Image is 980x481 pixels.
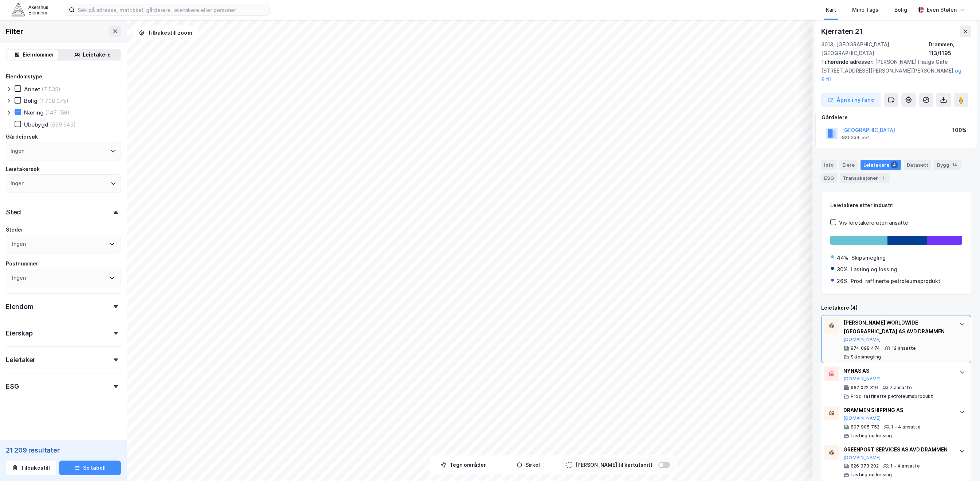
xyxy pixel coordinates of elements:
div: Bygg [934,160,961,170]
div: Eiendommer [23,50,55,59]
div: Eiendom [6,302,34,311]
div: Lasting og lossing [851,433,892,439]
div: Kontrollprogram for chat [944,446,980,481]
button: Sirkel [497,458,559,472]
div: Postnummer [6,259,38,268]
button: [DOMAIN_NAME] [843,376,881,382]
div: Leietakere [861,160,901,170]
div: 26% [837,277,848,286]
div: 3013, [GEOGRAPHIC_DATA], [GEOGRAPHIC_DATA] [821,40,929,58]
div: [PERSON_NAME] til kartutsnitt [575,461,652,469]
div: Skipsmegling [851,354,881,360]
div: 4 [891,161,898,168]
div: Bolig [24,97,38,104]
div: 1 - 4 ansatte [891,424,921,430]
div: Lasting og lossing [851,265,897,274]
div: NYNAS AS [843,366,952,375]
div: 974 098 474 [851,345,880,351]
div: 7 ansatte [890,385,912,391]
div: Eiendomstype [6,72,42,81]
div: (599 949) [50,121,76,128]
div: Even Stølen [927,5,957,14]
div: Ingen [11,179,24,188]
img: akershus-eiendom-logo.9091f326c980b4bce74ccdd9f866810c.svg [12,3,48,16]
div: Steder [6,225,23,234]
input: Søk på adresse, matrikkel, gårdeiere, leietakere eller personer [75,4,269,15]
div: [PERSON_NAME] WORLDWIDE [GEOGRAPHIC_DATA] AS AVD DRAMMEN [843,318,952,336]
div: Skipsmegling [851,253,886,262]
div: Leietakere (4) [821,303,971,312]
button: [DOMAIN_NAME] [843,337,881,342]
div: Gårdeiere [822,113,971,122]
div: Leietakere etter industri [830,201,962,210]
div: Ingen [12,274,26,282]
div: 100% [952,126,967,135]
span: Tilhørende adresser: [821,59,875,65]
button: [DOMAIN_NAME] [843,455,881,461]
div: 44% [837,253,848,262]
div: 897 905 752 [851,424,879,430]
div: Leietaker [6,356,35,364]
div: 12 ansatte [892,345,916,351]
div: Eierskap [6,329,32,338]
div: Lasting og lossing [851,472,892,478]
div: Drammen, 113/1195 [929,40,971,58]
button: Tilbakestill zoom [133,26,198,40]
button: Tilbakestill [6,461,56,475]
div: 21 209 resultater [6,446,121,455]
div: (7 535) [42,86,60,93]
div: Prod. raffinerte petroleumsprodukt [851,393,933,399]
div: ESG [6,382,19,391]
div: 826 373 202 [851,463,879,469]
div: [PERSON_NAME] Haugs Gate [STREET_ADDRESS][PERSON_NAME][PERSON_NAME] [821,58,965,84]
div: 921 234 554 [842,135,870,140]
div: Ubebygd [24,121,48,128]
div: GREENPORT SERVICES AS AVD DRAMMEN [843,445,952,454]
div: Gårdeiersøk [6,132,38,141]
div: 962 022 316 [851,385,878,391]
div: 14 [951,161,959,168]
div: Datasett [904,160,931,170]
div: Info [821,160,836,170]
div: (147 156) [45,109,70,116]
div: Ingen [12,240,26,248]
div: 30% [837,265,848,274]
div: Bolig [894,5,907,14]
div: Kart [826,5,836,14]
div: Vis leietakere uten ansatte [839,218,908,227]
div: 1 - 4 ansatte [890,463,920,469]
div: Filter [6,26,23,37]
div: Sted [6,208,21,217]
div: Annet [24,86,40,93]
div: ESG [821,173,837,183]
div: Transaksjoner [840,173,890,183]
button: [DOMAIN_NAME] [843,415,881,421]
div: Leietakersøk [6,165,40,174]
div: Kjerraten 21 [821,26,865,37]
div: Næring [24,109,44,116]
button: Tegn områder [432,458,494,472]
button: Se tabell [59,461,121,475]
div: Ingen [11,147,24,155]
button: Åpne i ny fane [821,93,881,107]
div: (1 708 075) [39,97,68,104]
div: 1 [879,174,887,182]
div: Prod. raffinerte petroleumsprodukt [851,277,940,286]
iframe: Chat Widget [944,446,980,481]
div: Leietakere [83,50,111,59]
div: Mine Tags [852,5,878,14]
div: Eiere [839,160,858,170]
div: DRAMMEN SHIPPING AS [843,406,952,415]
